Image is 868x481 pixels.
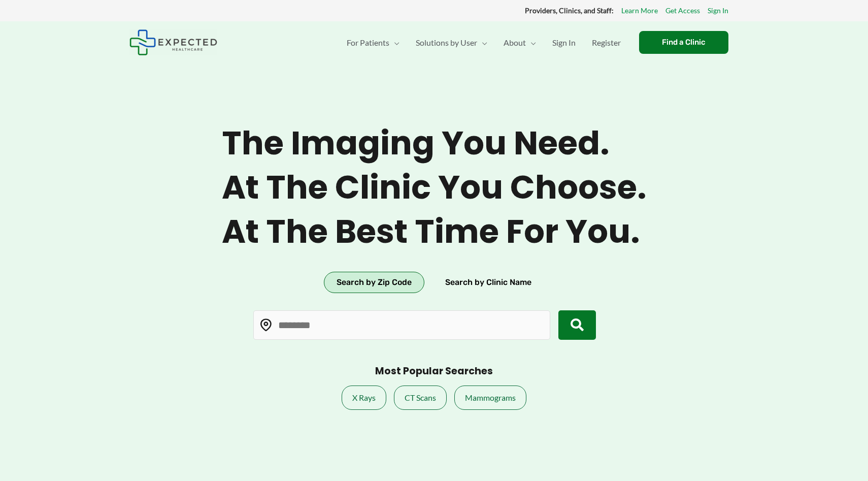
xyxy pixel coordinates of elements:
span: Menu Toggle [526,25,536,60]
span: At the clinic you choose. [222,168,647,207]
span: Solutions by User [416,25,477,60]
span: The imaging you need. [222,124,647,163]
a: Mammograms [454,386,526,410]
nav: Primary Site Navigation [339,25,629,60]
a: For PatientsMenu Toggle [339,25,408,60]
a: Solutions by UserMenu Toggle [408,25,495,60]
a: Register [584,25,629,60]
a: CT Scans [394,386,447,410]
a: Get Access [665,4,700,17]
img: Location pin [259,318,273,332]
span: About [504,25,526,60]
a: Sign In [708,4,728,17]
a: Learn More [621,4,658,17]
a: AboutMenu Toggle [495,25,544,60]
span: For Patients [347,25,389,60]
h3: Most Popular Searches [375,365,493,378]
span: Sign In [552,25,576,60]
a: Sign In [544,25,584,60]
strong: Providers, Clinics, and Staff: [525,6,614,15]
span: Register [592,25,621,60]
a: Find a Clinic [639,31,728,54]
a: X Rays [342,386,386,410]
button: Search by Clinic Name [432,272,544,293]
span: Menu Toggle [389,25,399,60]
span: Menu Toggle [477,25,487,60]
span: At the best time for you. [222,212,647,251]
button: Search by Zip Code [324,272,424,293]
img: Expected Healthcare Logo - side, dark font, small [129,29,217,55]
